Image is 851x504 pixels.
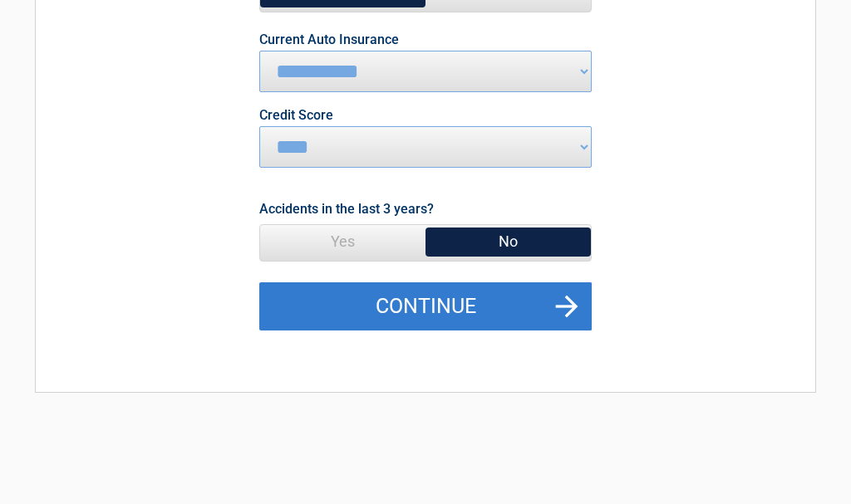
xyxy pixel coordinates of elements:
span: No [425,225,591,258]
label: Accidents in the last 3 years? [259,198,434,220]
button: Continue [259,282,592,330]
span: Yes [260,225,425,258]
label: Current Auto Insurance [259,33,399,46]
label: Credit Score [259,109,333,122]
